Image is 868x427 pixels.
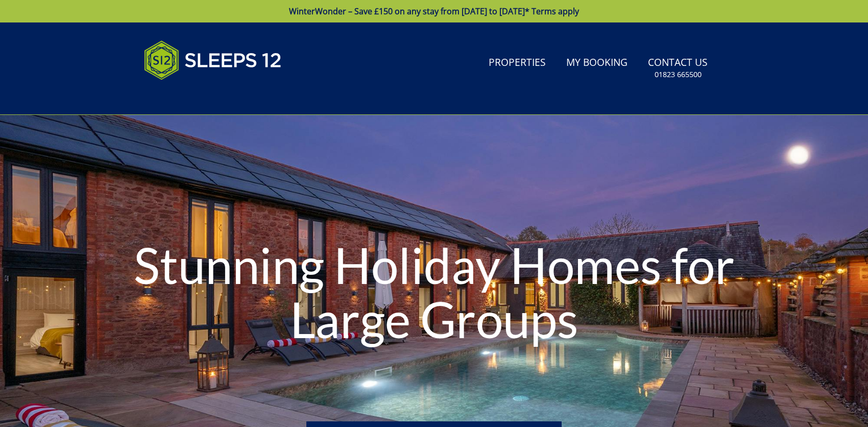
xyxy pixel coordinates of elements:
h1: Stunning Holiday Homes for Large Groups [130,218,738,366]
iframe: Customer reviews powered by Trustpilot [139,92,246,101]
a: Contact Us01823 665500 [644,52,712,85]
small: 01823 665500 [655,69,702,80]
a: My Booking [562,52,632,75]
img: Sleeps 12 [144,35,282,86]
a: Properties [485,52,550,75]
